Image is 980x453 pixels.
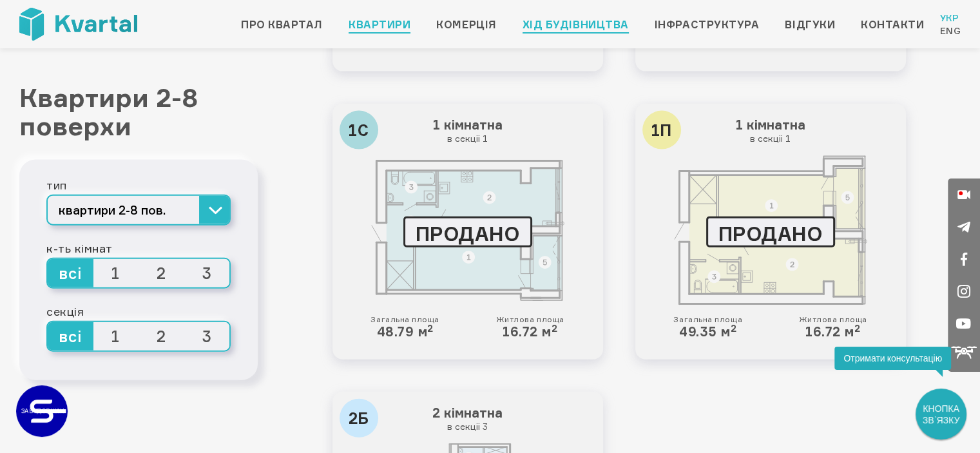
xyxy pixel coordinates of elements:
[403,217,532,247] div: ПРОДАНО
[854,322,861,334] sup: 2
[139,259,184,287] span: 2
[649,133,892,144] small: в секціі 1
[184,322,230,351] span: 3
[799,315,867,340] div: 16.72 м
[19,84,258,140] h1: Квартири 2-8 поверхи
[496,315,564,340] div: 16.72 м
[427,322,434,334] sup: 2
[673,315,742,340] div: 49.35 м
[939,24,961,37] a: Eng
[917,390,965,438] div: КНОПКА ЗВ`ЯЗКУ
[834,347,951,370] div: Отримати консультацію
[48,322,93,351] span: всі
[552,322,558,334] sup: 2
[46,195,231,226] button: квартири 2-8 пов.
[655,17,760,32] a: Інфраструктура
[673,315,742,324] small: Загальна площа
[706,217,835,247] div: ПРОДАНО
[340,111,378,149] div: 1С
[370,315,439,324] small: Загальна площа
[343,114,593,148] h3: 1 кімнатна
[21,407,64,414] text: ЗАБУДОВНИК
[93,259,139,287] span: 1
[48,259,93,287] span: всі
[523,17,629,32] a: Хід будівництва
[46,175,231,195] div: тип
[496,315,564,324] small: Житлова площа
[346,133,590,144] small: в секціі 1
[436,17,496,32] a: Комерція
[861,17,924,32] a: Контакти
[16,385,68,437] a: ЗАБУДОВНИК
[349,17,410,32] a: Квартири
[184,259,230,287] span: 3
[46,238,231,258] div: к-ть кімнат
[343,402,593,436] h3: 2 кімнатна
[46,302,231,321] div: секція
[642,111,681,149] div: 1П
[19,8,137,41] img: Kvartal
[346,421,590,432] small: в секціі 3
[93,322,139,351] span: 1
[370,315,439,340] div: 48.79 м
[340,399,378,438] div: 2Б
[646,114,896,148] h3: 1 кімнатна
[939,12,961,24] a: Укр
[731,322,737,334] sup: 2
[241,17,323,32] a: Про квартал
[139,322,184,351] span: 2
[785,17,835,32] a: Відгуки
[799,315,867,324] small: Житлова площа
